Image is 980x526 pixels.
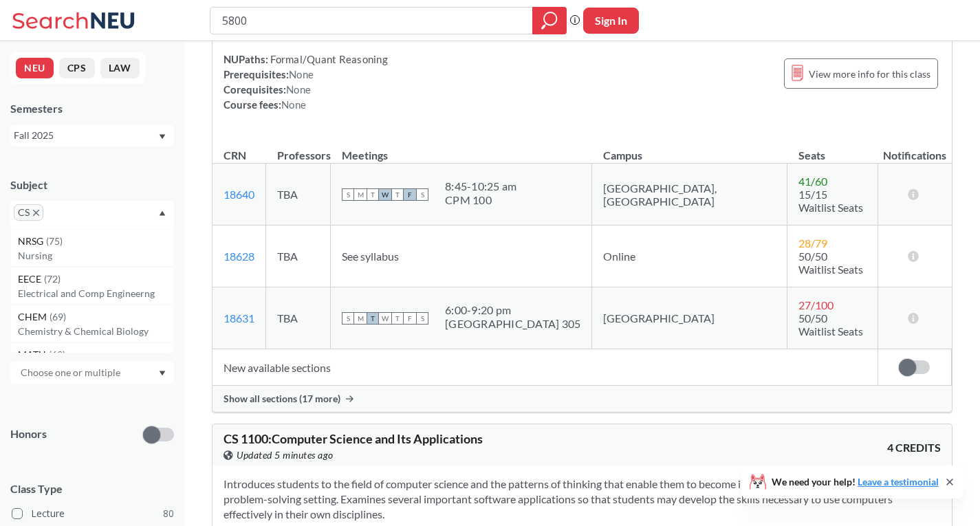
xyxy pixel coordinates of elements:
svg: magnifying glass [541,11,558,30]
p: Chemistry & Chemical Biology [18,325,173,338]
div: Dropdown arrow [10,361,174,384]
span: We need your help! [772,477,939,487]
span: T [367,188,379,201]
span: M [354,188,367,201]
span: 80 [163,506,174,521]
p: Nursing [18,249,173,263]
span: W [379,188,391,201]
span: ( 69 ) [49,349,65,360]
span: 27 / 100 [798,298,834,311]
button: NEU [16,58,54,78]
span: T [391,188,404,201]
label: Lecture [12,505,174,523]
div: 8:45 - 10:25 am [445,179,516,193]
svg: Dropdown arrow [159,371,166,376]
span: M [354,312,367,325]
span: S [342,312,354,325]
button: Sign In [583,8,639,34]
span: T [391,312,404,325]
span: CS 1100 : Computer Science and Its Applications [224,431,483,446]
span: Formal/Quant Reasoning [268,53,388,65]
a: 18628 [224,250,254,263]
input: Choose one or multiple [14,364,129,381]
p: Electrical and Comp Engineerng [18,287,173,300]
p: Honors [10,426,47,442]
span: View more info for this class [809,65,930,83]
span: None [286,83,311,96]
th: Professors [266,134,331,164]
span: 50/50 Waitlist Seats [798,250,863,276]
span: 15/15 Waitlist Seats [798,188,863,214]
div: Show all sections (17 more) [213,386,952,412]
div: Semesters [10,101,174,116]
span: NRSG [18,234,46,249]
div: Subject [10,177,174,193]
span: S [416,188,428,201]
td: Online [592,226,787,287]
span: T [367,312,379,325]
span: None [289,68,314,80]
td: TBA [266,164,331,226]
div: magnifying glass [532,7,567,34]
span: 50/50 Waitlist Seats [798,311,863,338]
span: ( 75 ) [46,235,63,247]
span: CSX to remove pill [14,204,43,221]
svg: X to remove pill [33,210,39,216]
span: MATH [18,347,49,362]
span: ( 69 ) [50,311,66,322]
span: See syllabus [342,250,399,263]
th: Seats [787,134,878,164]
td: [GEOGRAPHIC_DATA], [GEOGRAPHIC_DATA] [592,164,787,226]
th: Notifications [878,134,951,164]
div: NUPaths: Prerequisites: Corequisites: Course fees: [224,52,388,112]
td: New available sections [213,349,878,386]
span: ( 72 ) [44,273,61,285]
svg: Dropdown arrow [159,134,166,140]
td: TBA [266,226,331,287]
span: 28 / 79 [798,237,827,250]
div: [GEOGRAPHIC_DATA] 305 [445,317,580,331]
input: Class, professor, course number, "phrase" [221,9,523,32]
th: Meetings [331,134,592,164]
a: Leave a testimonial [858,476,939,487]
div: 6:00 - 9:20 pm [445,303,580,317]
span: Updated 5 minutes ago [237,448,334,463]
span: Show all sections (17 more) [224,393,340,405]
td: [GEOGRAPHIC_DATA] [592,287,787,349]
span: CHEM [18,309,50,325]
button: LAW [100,58,140,78]
span: EECE [18,272,44,287]
span: 41 / 60 [798,175,827,188]
span: 4 CREDITS [887,440,941,455]
div: Fall 2025 [14,128,157,143]
span: None [281,98,306,111]
span: Class Type [10,481,174,496]
div: CSX to remove pillDropdown arrowNRSG(75)NursingEECE(72)Electrical and Comp EngineerngCHEM(69)Chem... [10,201,174,229]
button: CPS [59,58,95,78]
td: TBA [266,287,331,349]
a: 18631 [224,311,254,325]
div: Fall 2025Dropdown arrow [10,124,174,146]
th: Campus [592,134,787,164]
span: F [404,312,416,325]
span: W [379,312,391,325]
span: F [404,188,416,201]
div: CRN [224,148,246,163]
a: 18640 [224,188,254,201]
section: Introduces students to the field of computer science and the patterns of thinking that enable the... [224,476,941,522]
span: S [342,188,354,201]
div: CPM 100 [445,193,516,207]
svg: Dropdown arrow [159,210,166,216]
span: S [416,312,428,325]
